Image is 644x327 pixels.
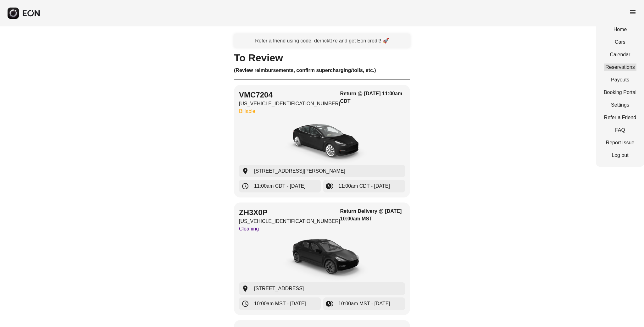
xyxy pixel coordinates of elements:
[604,76,636,84] a: Payouts
[604,26,636,33] a: Home
[239,108,340,115] p: Billable
[604,126,636,134] a: FAQ
[604,114,636,121] a: Refer a Friend
[254,167,345,175] span: [STREET_ADDRESS][PERSON_NAME]
[604,101,636,109] a: Settings
[326,300,333,308] span: browse_gallery
[604,152,636,159] a: Log out
[241,285,249,292] span: location_on
[239,225,340,233] p: Cleaning
[239,90,340,100] h2: VMC7204
[275,118,369,165] img: car
[604,51,636,58] a: Calendar
[254,285,304,292] span: [STREET_ADDRESS]
[241,182,249,190] span: schedule
[254,300,306,308] span: 10:00am MST - [DATE]
[234,54,410,62] h1: To Review
[234,67,410,74] h3: (Review reimbursements, confirm supercharging/tolls, etc.)
[275,235,369,282] img: car
[340,90,405,105] h3: Return @ [DATE] 11:00am CDT
[340,208,405,223] h3: Return Delivery @ [DATE] 10:00am MST
[604,64,636,71] a: Reservations
[234,202,410,315] button: ZH3X0P[US_VEHICLE_IDENTIFICATION_NUMBER]CleaningReturn Delivery @ [DATE] 10:00am MSTcar[STREET_AD...
[234,34,410,48] a: Refer a friend using code: derricktt7e and get Eon credit! 🚀
[604,139,636,147] a: Report Issue
[241,167,249,175] span: location_on
[239,100,340,108] p: [US_VEHICLE_IDENTIFICATION_NUMBER]
[254,182,306,190] span: 11:00am CDT - [DATE]
[338,182,390,190] span: 11:00am CDT - [DATE]
[234,85,410,197] button: VMC7204[US_VEHICLE_IDENTIFICATION_NUMBER]BillableReturn @ [DATE] 11:00am CDTcar[STREET_ADDRESS][P...
[629,8,636,16] span: menu
[241,300,249,308] span: schedule
[604,89,636,96] a: Booking Portal
[239,208,340,218] h2: ZH3X0P
[326,182,333,190] span: browse_gallery
[604,38,636,46] a: Cars
[338,300,390,308] span: 10:00am MST - [DATE]
[239,218,340,225] p: [US_VEHICLE_IDENTIFICATION_NUMBER]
